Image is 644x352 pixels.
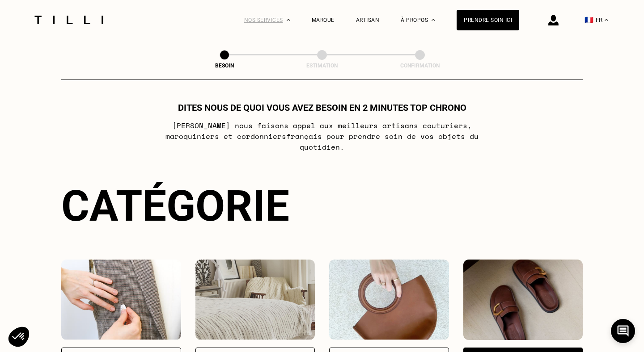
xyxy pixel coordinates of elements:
a: Marque [312,17,335,23]
div: Besoin [180,63,269,69]
img: Logo du service de couturière Tilli [31,16,106,24]
img: Menu déroulant à propos [432,19,435,21]
a: Artisan [356,17,380,23]
img: icône connexion [548,15,559,25]
img: Chaussures [463,260,583,340]
p: [PERSON_NAME] nous faisons appel aux meilleurs artisans couturiers , maroquiniers et cordonniers ... [145,120,500,152]
div: Confirmation [375,63,465,69]
span: 🇫🇷 [585,16,593,24]
div: Catégorie [61,181,583,231]
img: Menu déroulant [287,19,290,21]
img: Accessoires [329,260,449,340]
img: menu déroulant [605,19,608,21]
img: Intérieur [195,260,315,340]
img: Vêtements [61,260,181,340]
a: Prendre soin ici [457,10,519,30]
div: Estimation [277,63,367,69]
h1: Dites nous de quoi vous avez besoin en 2 minutes top chrono [178,102,466,113]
